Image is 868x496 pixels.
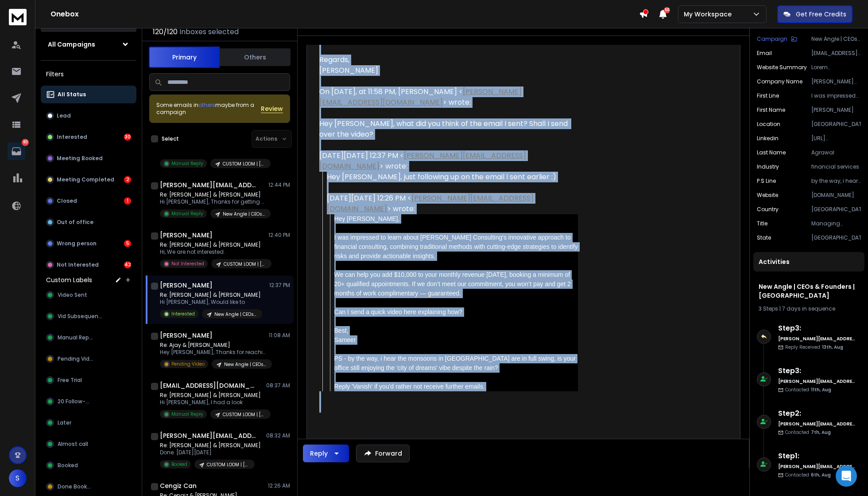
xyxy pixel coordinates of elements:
p: Contacted [785,472,831,478]
img: logo [9,9,27,25]
button: Done Booked [41,478,136,496]
p: Get Free Credits [796,10,846,19]
span: Pending Video [58,355,96,362]
h1: [PERSON_NAME][EMAIL_ADDRESS][DOMAIN_NAME] [160,431,257,440]
span: 7 days in sequence [782,305,835,312]
p: Out of office [57,219,93,226]
p: Re: [PERSON_NAME] & [PERSON_NAME] [160,291,262,299]
span: Review [261,104,283,113]
p: CUSTOM LOOM | [PERSON_NAME] | WHOLE WORLD [207,461,249,468]
h1: All Campaigns [48,40,95,49]
p: New Angle | CEOs & Founders | [GEOGRAPHIC_DATA] [224,361,267,368]
h1: Onebox [50,9,639,20]
a: [PERSON_NAME][EMAIL_ADDRESS][DOMAIN_NAME] [319,150,526,171]
button: Meeting Booked [41,150,136,167]
p: Reply Received [785,344,843,350]
p: [PERSON_NAME] CONSULTING [811,78,861,85]
span: 11th, Aug [811,386,831,393]
p: Booked [171,461,187,468]
h3: Inboxes selected [179,27,239,37]
p: industry [757,163,779,170]
h3: Custom Labels [46,276,92,284]
button: Closed1 [41,192,136,210]
div: 30 [124,134,131,141]
div: [PERSON_NAME] [319,65,578,413]
button: All Campaigns [41,35,136,53]
div: Hey [PERSON_NAME], [334,214,578,391]
div: Hey [PERSON_NAME], just following up on the email I sent earlier :) [327,172,578,182]
div: 2 [124,176,131,183]
div: | [759,305,859,312]
p: Last Name [757,149,786,156]
button: S [9,469,27,487]
h3: Filters [41,68,136,80]
p: 12:37 PM [269,282,290,289]
p: [PERSON_NAME] [811,106,861,114]
div: We can help you add $10,000 to your monthly revenue [DATE], booking a minimum of 20+ qualified ap... [334,270,578,391]
p: Email [757,50,772,57]
button: Reply [303,445,349,462]
p: Re: [PERSON_NAME] & [PERSON_NAME] [160,392,266,399]
div: Hey [PERSON_NAME], what did you think of the email I sent? Shall I send over the video? [319,118,578,140]
p: Re: [PERSON_NAME] & [PERSON_NAME] [160,442,261,449]
button: Out of office [41,213,136,231]
p: CUSTOM LOOM | [PERSON_NAME] | WHOLE WORLD [223,161,265,167]
span: Vid Subsequence [58,313,104,320]
span: Video Sent [58,291,87,299]
div: Best, Sameer PS - by the way, i hear the monsoons in [GEOGRAPHIC_DATA] are in full swing, is your... [334,317,578,373]
button: Campaign [757,35,797,43]
p: Hi [PERSON_NAME], Thanks for getting back [160,198,266,205]
div: Open Intercom Messenger [836,465,857,487]
div: Some emails in maybe from a campaign [156,102,261,116]
p: 08:37 AM [266,382,290,389]
p: location [757,121,780,128]
p: Wrong person [57,240,97,247]
a: [PERSON_NAME][EMAIL_ADDRESS][DOMAIN_NAME] [319,87,522,107]
p: Meeting Booked [57,155,103,162]
a: 80 [8,142,25,160]
p: Hey [PERSON_NAME], Thanks for reaching [160,349,266,356]
button: Get Free Credits [777,5,852,23]
p: website [757,192,778,199]
button: Pending Video [41,350,136,368]
p: My Workspace [684,10,735,19]
button: Not Interested42 [41,256,136,274]
p: by the way, i hear the monsoons in [GEOGRAPHIC_DATA] are in full swing, is your office still enjo... [811,177,861,185]
p: Re: Ajay & [PERSON_NAME] [160,342,266,349]
h6: [PERSON_NAME][EMAIL_ADDRESS][DOMAIN_NAME] [778,335,856,342]
p: financial services [811,163,861,170]
p: CUSTOM LOOM | [PERSON_NAME] | WHOLE WORLD [223,411,265,418]
p: Lorem Ipsumdolor, sitametcons ad Elitse, Doeiu, te i utlaboreetdol magnaaliq enimadmini veni quis... [811,64,861,71]
p: All Status [58,91,86,98]
div: [DATE][DATE] 12:37 PM < > wrote: [319,150,578,172]
p: state [757,234,771,241]
h1: New Angle | CEOs & Founders | [GEOGRAPHIC_DATA] [759,282,859,300]
label: Select [162,135,179,142]
button: Later [41,414,136,432]
button: 20 Follow-up [41,393,136,410]
p: [DOMAIN_NAME] [811,192,861,199]
p: First Line [757,92,779,99]
p: Meeting Completed [57,176,114,183]
button: Forward [356,445,410,462]
div: Reply 'Vanish' if you'd rather not receive further emails. [334,382,578,391]
p: Manual Reply [171,411,203,417]
h1: [PERSON_NAME] [160,281,213,290]
button: All Status [41,86,136,103]
h6: [PERSON_NAME][EMAIL_ADDRESS][DOMAIN_NAME] [778,378,856,385]
h6: Step 1 : [778,451,856,461]
h1: [EMAIL_ADDRESS][DOMAIN_NAME] [160,381,257,390]
button: Vid Subsequence [41,307,136,325]
h6: [PERSON_NAME][EMAIL_ADDRESS][DOMAIN_NAME] [778,463,856,470]
p: Contacted [785,386,831,393]
a: [PERSON_NAME][EMAIL_ADDRESS][DOMAIN_NAME] [327,193,534,214]
span: 50 [664,7,670,13]
button: Manual Reply [41,329,136,346]
h6: Step 3 : [778,366,856,376]
p: New Angle | CEOs & Founders | [GEOGRAPHIC_DATA] [214,311,257,318]
span: Manual Reply [58,334,93,341]
button: Free Trial [41,371,136,389]
p: First Name [757,106,785,114]
div: Activities [753,252,864,272]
